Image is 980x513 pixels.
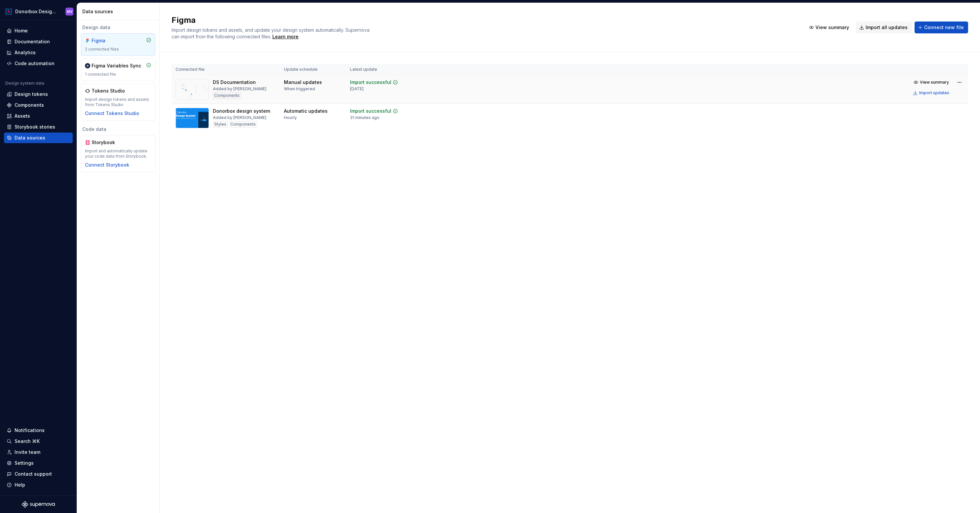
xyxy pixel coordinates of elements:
div: 2 connected files [85,47,151,52]
div: Storybook stories [15,124,55,130]
button: Help [4,480,73,490]
div: Styles [213,121,228,128]
div: Data sources [15,135,45,141]
a: Figma Variables Sync1 connected file [81,59,155,81]
button: Connect Tokens Studio [85,110,139,117]
div: Documentation [15,38,50,45]
a: Assets [4,111,73,121]
div: Code automation [15,60,55,67]
div: 1 connected file [85,72,151,77]
button: Import updates [911,88,952,98]
div: DS Documentation [213,79,256,86]
a: Storybook stories [4,122,73,132]
div: Assets [15,113,30,119]
a: Home [4,25,73,36]
div: Notifications [15,427,45,434]
button: Donorbox Design SystemMV [1,4,75,19]
div: Settings [15,460,34,466]
div: Search ⌘K [15,438,40,445]
div: Home [15,27,28,34]
div: Import and automatically update your code data from Storybook. [85,148,151,159]
div: [DATE] [350,86,364,92]
button: Notifications [4,425,73,436]
div: When triggered [284,86,315,92]
button: Search ⌘K [4,436,73,447]
div: Components [229,121,257,128]
a: Design tokens [4,89,73,99]
div: Components [15,102,44,108]
div: Donorbox Design System [15,8,58,15]
div: Tokens Studio [92,88,125,94]
th: Update schedule [280,64,346,75]
img: 17077652-375b-4f2c-92b0-528c72b71ea0.png [5,8,13,16]
a: Code automation [4,58,73,69]
button: Connect new file [915,21,968,33]
div: Added by [PERSON_NAME] [213,86,266,92]
th: Latest update [346,64,415,75]
div: Manual updates [284,79,322,86]
span: Import all updates [866,24,908,31]
a: Analytics [4,47,73,58]
div: Import successful [350,108,391,114]
div: Storybook [92,139,123,146]
span: Import design tokens and assets, and update your design system automatically. Supernova can impor... [172,27,371,39]
div: Import updates [919,90,949,96]
a: StorybookImport and automatically update your code data from Storybook.Connect Storybook [81,135,155,172]
span: . [271,34,299,39]
div: Analytics [15,49,36,56]
div: Figma Variables Sync [92,62,141,69]
div: Added by [PERSON_NAME] [213,115,266,120]
div: Invite team [15,449,40,455]
div: Import successful [350,79,391,86]
div: Hourly [284,115,297,120]
div: Design tokens [15,91,48,98]
div: Donorbox design system [213,108,270,114]
div: Design data [81,24,155,31]
div: MV [67,9,72,14]
div: Components [213,92,241,99]
div: Help [15,482,25,488]
button: Connect Storybook [85,162,129,168]
a: Settings [4,458,73,468]
div: Contact support [15,471,52,477]
div: Data sources [82,8,157,15]
div: Figma [92,37,123,44]
span: View summary [920,80,949,85]
div: Automatic updates [284,108,328,114]
a: Figma2 connected files [81,33,155,56]
div: Import design tokens and assets from Tokens Studio [85,97,151,107]
div: Design system data [5,81,44,86]
button: View summary [806,21,853,33]
button: Import all updates [856,21,912,33]
a: Data sources [4,133,73,143]
a: Invite team [4,447,73,457]
svg: Supernova Logo [22,501,55,508]
div: Code data [81,126,155,133]
div: 31 minutes ago [350,115,379,120]
button: View summary [911,78,952,87]
a: Components [4,100,73,110]
a: Tokens StudioImport design tokens and assets from Tokens StudioConnect Tokens Studio [81,84,155,121]
span: View summary [815,24,849,31]
button: Contact support [4,469,73,479]
a: Learn more [272,33,298,40]
th: Connected file [172,64,280,75]
h2: Figma [172,15,798,25]
span: Connect new file [924,24,964,31]
a: Documentation [4,36,73,47]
